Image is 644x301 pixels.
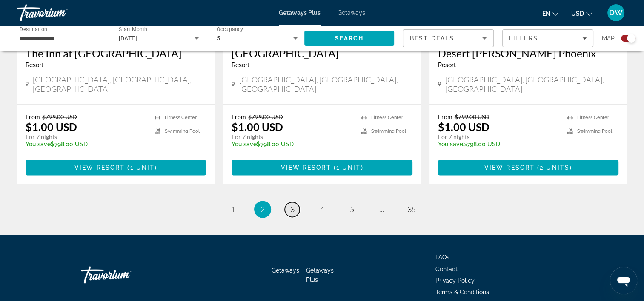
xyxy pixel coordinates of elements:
span: 1 unit [130,164,155,171]
span: 5 [217,35,220,42]
button: View Resort(1 unit) [26,160,206,175]
a: Getaways [338,9,365,16]
span: Resort [232,62,249,68]
p: $798.00 USD [438,141,558,148]
span: Resort [438,62,456,68]
span: Best Deals [410,35,454,42]
a: Contact [435,265,458,272]
button: Filters [502,29,593,47]
span: 2 [260,204,265,214]
span: View Resort [74,164,125,171]
button: Change currency [571,7,592,20]
span: 5 [350,204,354,214]
span: $799.00 USD [248,113,283,120]
span: ( ) [331,164,364,171]
span: 2 units [540,164,570,171]
p: For 7 nights [26,133,146,141]
span: ( ) [125,164,157,171]
span: Fitness Center [577,115,609,120]
span: Swimming Pool [165,128,200,134]
span: 3 [290,204,295,214]
a: [GEOGRAPHIC_DATA] [232,47,412,60]
p: $798.00 USD [232,141,352,148]
input: Select destination [20,34,100,44]
p: $1.00 USD [232,120,283,133]
a: Travorium [17,2,102,24]
span: en [542,10,550,17]
span: [GEOGRAPHIC_DATA], [GEOGRAPHIC_DATA], [GEOGRAPHIC_DATA] [33,75,206,94]
button: Search [304,31,395,46]
p: For 7 nights [438,133,558,141]
button: User Menu [605,4,627,22]
span: $799.00 USD [42,113,77,120]
span: Swimming Pool [577,128,612,134]
button: Change language [542,7,558,20]
p: For 7 nights [232,133,352,141]
span: Swimming Pool [371,128,406,134]
p: $1.00 USD [26,120,77,133]
span: DW [609,9,623,17]
iframe: Button to launch messaging window [610,267,637,294]
span: ( ) [535,164,572,171]
a: FAQs [435,254,449,261]
span: From [438,113,452,120]
span: From [26,113,40,120]
a: Go Home [81,262,166,287]
a: Terms & Conditions [435,288,489,295]
a: Getaways Plus [279,9,321,16]
span: [DATE] [119,35,137,42]
span: 1 [231,204,235,214]
span: ... [379,204,384,214]
p: $1.00 USD [438,120,489,133]
span: View Resort [280,164,331,171]
nav: Pagination [17,201,627,218]
mat-select: Sort by [410,33,487,43]
span: Search [335,35,364,42]
span: Fitness Center [165,115,197,120]
a: Getaways Plus [306,267,334,283]
a: Privacy Policy [435,277,475,284]
span: Map [602,32,615,44]
span: Occupancy [217,26,243,32]
span: From [232,113,246,120]
a: Getaways [272,267,299,273]
span: Fitness Center [371,115,403,120]
span: USD [571,10,584,17]
span: 4 [320,204,324,214]
span: You save [438,141,463,148]
span: [GEOGRAPHIC_DATA], [GEOGRAPHIC_DATA], [GEOGRAPHIC_DATA] [445,75,618,94]
span: 1 unit [336,164,361,171]
a: The Inn at [GEOGRAPHIC_DATA] [26,47,206,60]
span: $799.00 USD [455,113,489,120]
span: You save [26,141,51,148]
span: Resort [26,62,43,68]
span: [GEOGRAPHIC_DATA], [GEOGRAPHIC_DATA], [GEOGRAPHIC_DATA] [239,75,412,94]
span: Filters [509,35,538,42]
p: $798.00 USD [26,141,146,148]
span: View Resort [484,164,535,171]
button: View Resort(2 units) [438,160,618,175]
span: You save [232,141,257,148]
span: Destination [20,26,47,32]
span: 35 [407,204,416,214]
span: Start Month [119,26,147,32]
button: View Resort(1 unit) [232,160,412,175]
a: Desert [PERSON_NAME] Phoenix [438,47,618,60]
